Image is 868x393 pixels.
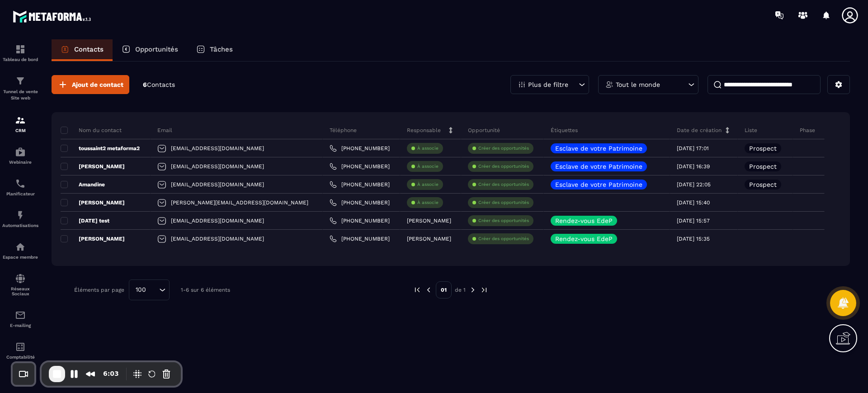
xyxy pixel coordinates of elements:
[2,303,38,335] a: emailemailE-mailing
[2,323,38,328] p: E-mailing
[555,181,642,188] p: Esclave de votre Patrimoine
[129,279,170,300] div: Search for option
[677,163,710,170] p: [DATE] 16:39
[149,285,157,295] input: Search for option
[478,145,529,152] p: Créer des opportunités
[677,145,709,152] p: [DATE] 17:01
[15,76,26,86] img: formation
[15,341,26,352] img: accountant
[181,287,230,293] p: 1-6 sur 6 éléments
[677,199,710,206] p: [DATE] 15:40
[72,80,123,89] span: Ajout de contact
[2,355,38,360] p: Comptabilité
[15,178,26,189] img: scheduler
[2,37,38,69] a: formationformationTableau de bord
[2,69,38,108] a: formationformationTunnel de vente Site web
[2,108,38,140] a: formationformationCRM
[2,57,38,62] p: Tableau de bord
[15,310,26,321] img: email
[478,181,529,188] p: Créer des opportunités
[2,286,38,296] p: Réseaux Sociaux
[800,127,815,134] p: Phase
[745,127,757,134] p: Liste
[330,127,357,134] p: Téléphone
[52,39,113,61] a: Contacts
[551,127,578,134] p: Étiquettes
[2,191,38,196] p: Planificateur
[13,8,94,25] img: logo
[413,286,421,294] img: prev
[61,145,140,152] p: toussaint2 metaforma2
[2,255,38,260] p: Espace membre
[15,273,26,284] img: social-network
[61,181,105,188] p: Amandine
[407,218,451,224] p: [PERSON_NAME]
[417,163,439,170] p: À associe
[143,80,175,89] p: 6
[555,163,642,170] p: Esclave de votre Patrimoine
[135,45,178,53] p: Opportunités
[330,163,390,170] a: [PHONE_NUMBER]
[478,199,529,206] p: Créer des opportunités
[15,147,26,157] img: automations
[61,217,109,224] p: [DATE] test
[749,145,777,152] p: Prospect
[210,45,233,53] p: Tâches
[2,128,38,133] p: CRM
[436,281,452,298] p: 01
[677,127,722,134] p: Date de création
[2,89,38,101] p: Tunnel de vente Site web
[330,181,390,188] a: [PHONE_NUMBER]
[2,140,38,171] a: automationsautomationsWebinaire
[407,236,451,242] p: [PERSON_NAME]
[555,236,613,242] p: Rendez-vous EdeP
[417,145,439,152] p: À associe
[677,236,710,242] p: [DATE] 15:35
[2,171,38,203] a: schedulerschedulerPlanificateur
[61,163,125,170] p: [PERSON_NAME]
[15,44,26,55] img: formation
[616,81,660,88] p: Tout le monde
[15,115,26,126] img: formation
[15,210,26,221] img: automations
[425,286,433,294] img: prev
[2,235,38,266] a: automationsautomationsEspace membre
[749,163,777,170] p: Prospect
[330,199,390,206] a: [PHONE_NUMBER]
[52,75,129,94] button: Ajout de contact
[113,39,187,61] a: Opportunités
[677,181,711,188] p: [DATE] 22:05
[749,181,777,188] p: Prospect
[187,39,242,61] a: Tâches
[15,241,26,252] img: automations
[157,127,172,134] p: Email
[407,127,441,134] p: Responsable
[2,160,38,165] p: Webinaire
[528,81,568,88] p: Plus de filtre
[61,199,125,206] p: [PERSON_NAME]
[147,81,175,88] span: Contacts
[478,236,529,242] p: Créer des opportunités
[478,218,529,224] p: Créer des opportunités
[330,235,390,242] a: [PHONE_NUMBER]
[480,286,488,294] img: next
[61,235,125,242] p: [PERSON_NAME]
[417,181,439,188] p: À associe
[330,145,390,152] a: [PHONE_NUMBER]
[555,218,613,224] p: Rendez-vous EdeP
[132,285,149,295] span: 100
[677,218,710,224] p: [DATE] 15:57
[417,199,439,206] p: À associe
[2,335,38,366] a: accountantaccountantComptabilité
[2,223,38,228] p: Automatisations
[555,145,642,152] p: Esclave de votre Patrimoine
[469,286,477,294] img: next
[455,286,466,294] p: de 1
[74,287,124,293] p: Éléments par page
[74,45,104,53] p: Contacts
[2,203,38,235] a: automationsautomationsAutomatisations
[468,127,500,134] p: Opportunité
[478,163,529,170] p: Créer des opportunités
[2,266,38,303] a: social-networksocial-networkRéseaux Sociaux
[61,127,122,134] p: Nom du contact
